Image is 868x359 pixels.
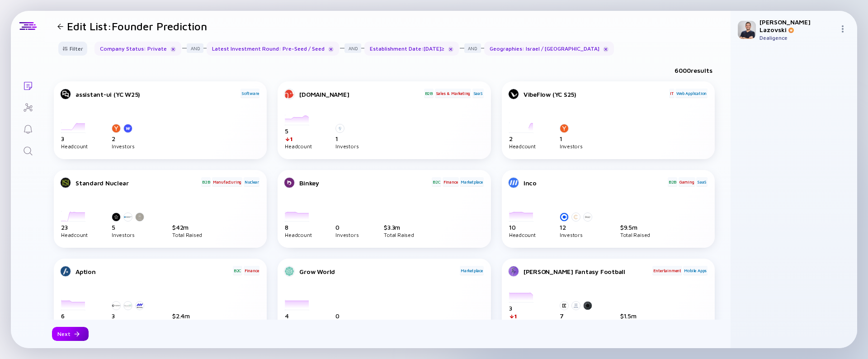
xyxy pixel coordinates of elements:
[207,42,339,56] div: Latest Investment Round : Pre-Seed / Seed
[668,177,677,186] div: B2B
[299,179,431,187] div: Binkey
[335,223,359,231] div: 0
[172,233,202,237] div: Total Raised
[652,266,682,275] div: Entertainment
[335,135,359,142] div: 1
[67,20,207,33] h1: Edit List: Founder Prediction
[201,177,211,186] div: B2B
[675,89,708,98] div: Web Application
[560,135,583,142] div: 1
[460,266,484,275] div: Marketplace
[75,268,232,275] div: Aption
[620,223,650,231] div: $ 9.5m
[11,118,45,139] a: Reminders
[11,139,45,161] a: Search
[335,144,359,148] div: Investors
[675,66,712,74] div: 6000 results
[384,223,414,231] div: $ 3.3m
[524,179,667,187] div: Inco
[759,18,835,33] div: [PERSON_NAME] Lazovski
[472,89,484,98] div: SaaS
[58,42,87,56] button: Filter
[75,90,240,98] div: assistant-ui (YC W25)
[839,25,846,33] img: Menu
[435,89,472,98] div: Sales & Marketing
[244,266,260,275] div: Finance
[560,233,595,237] div: Investors
[112,312,147,320] div: 3
[460,177,484,186] div: Marketplace
[57,42,89,56] div: Filter
[212,177,242,186] div: Manufacturing
[620,312,650,320] div: $ 1.5m
[679,177,695,186] div: Gaming
[335,312,359,320] div: 0
[683,266,708,275] div: Mobile Apps
[759,34,835,41] div: Dealigence
[75,179,200,187] div: Standard Nuclear
[112,135,135,142] div: 2
[112,144,135,148] div: Investors
[560,223,595,231] div: 12
[738,21,756,39] img: Adam Profile Picture
[233,266,242,275] div: B2C
[241,89,259,98] div: Software
[11,74,45,96] a: Lists
[524,268,651,275] div: [PERSON_NAME] Fantasy Football
[524,90,668,98] div: VibeFlow (YC S25)
[560,312,595,320] div: 7
[696,177,708,186] div: SaaS
[560,144,583,148] div: Investors
[384,233,414,237] div: Total Raised
[364,42,459,56] div: Establishment Date : [DATE] ≥
[244,177,260,186] div: Nuclear
[335,233,359,237] div: Investors
[299,268,459,275] div: Grow World
[669,89,675,98] div: IT
[424,89,434,98] div: B2B
[432,177,441,186] div: B2C
[112,223,147,231] div: 5
[172,223,202,231] div: $ 42m
[299,90,423,98] div: [DOMAIN_NAME]
[484,42,614,56] div: Geographies : Israel / [GEOGRAPHIC_DATA]
[11,96,45,118] a: Investor Map
[94,42,181,56] div: Company Status : Private
[112,233,147,237] div: Investors
[172,312,202,320] div: $ 2.4m
[620,233,650,237] div: Total Raised
[443,177,459,186] div: Finance
[52,327,89,341] button: Next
